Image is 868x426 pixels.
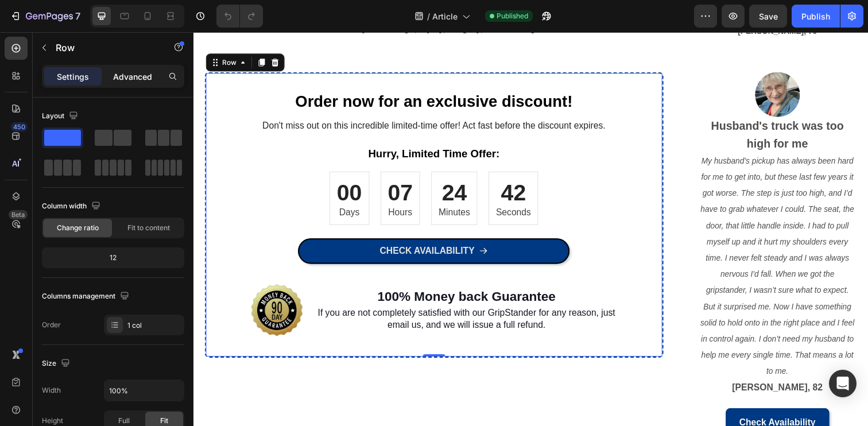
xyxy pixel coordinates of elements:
img: gempages_581611669520646883-e3c0bc54-e7ba-47fe-93e0-9b6a87538c41.png [57,255,114,313]
div: Undo/Redo [216,5,263,28]
div: 450 [11,122,28,131]
button: 7 [5,5,86,28]
div: Column width [42,199,103,214]
div: Columns management [42,289,131,304]
span: / [427,10,430,22]
div: Size [42,356,72,371]
div: Layout [42,109,80,124]
span: Change ratio [57,223,99,233]
span: Full [118,416,130,426]
span: Fit to content [127,223,170,233]
button: Save [749,5,787,28]
i: My husband’s pickup has always been hard for me to get into, but these last few years it got wors... [518,127,675,351]
p: CHECK AVAILABILITY [190,218,287,230]
p: Settings [57,71,89,83]
img: gempages_581611669520646883-a87f3e77-07d4-41d8-ab1f-64be74431456.png [573,41,619,87]
span: Save [759,11,778,21]
div: Order [42,320,61,330]
button: Publish [792,5,840,28]
p: Row [56,41,153,55]
div: Beta [9,210,28,219]
strong: [PERSON_NAME], 82 [550,358,642,367]
p: If you are not completely satisfied with our GripStander for any reason, just email us, and we wi... [125,281,433,305]
span: Fit [160,416,168,426]
div: Publish [801,10,830,22]
a: Check Availability [544,384,649,415]
div: Width [42,385,61,396]
a: CHECK AVAILABILITY [107,211,384,237]
p: Minutes [250,179,282,191]
div: Height [42,416,63,426]
p: Seconds [309,179,344,191]
p: Hours [199,179,224,191]
div: Row [27,26,46,36]
div: 24 [250,149,282,179]
strong: Husband's truck was too high for me [529,90,664,120]
h3: 100% Money back Guarantee [123,261,434,280]
input: Auto [104,380,184,401]
p: 7 [75,9,80,23]
div: 12 [44,250,182,266]
div: 07 [199,149,224,179]
iframe: Design area [193,32,868,426]
div: 1 col [127,320,181,331]
strong: Check Availability [557,394,635,404]
span: Published [497,11,528,21]
div: 42 [309,149,344,179]
span: Article [432,10,458,22]
p: Advanced [113,71,152,83]
div: Open Intercom Messenger [829,370,857,397]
